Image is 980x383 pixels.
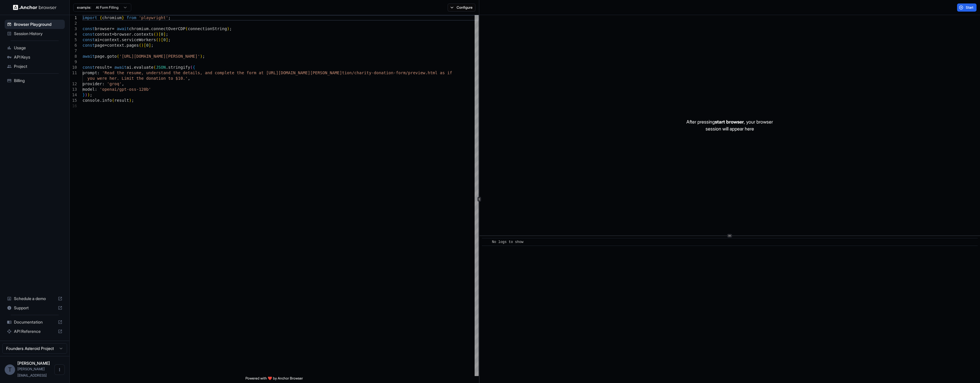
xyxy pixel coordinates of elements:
[70,48,77,54] div: 7
[129,98,131,103] span: )
[105,43,107,48] span: =
[82,87,95,92] span: model
[139,43,141,48] span: (
[17,361,50,366] span: Tom Diacono
[77,5,91,10] span: example:
[168,37,170,42] span: ;
[114,32,132,37] span: browser
[161,37,163,42] span: [
[202,54,205,59] span: ;
[70,54,77,59] div: 8
[154,65,156,70] span: (
[107,81,122,86] span: 'groq'
[5,62,65,71] div: Project
[168,65,190,70] span: stringify
[957,3,977,12] button: Start
[132,32,134,37] span: .
[95,26,112,31] span: browser
[100,15,102,20] span: {
[122,37,156,42] span: serviceWorkers
[87,92,90,97] span: )
[127,43,139,48] span: pages
[82,92,85,97] span: }
[110,65,112,70] span: =
[229,26,232,31] span: ;
[70,92,77,98] div: 14
[448,3,476,12] button: Configure
[82,81,102,86] span: provider
[156,37,158,42] span: (
[102,70,224,75] span: 'Read the resume, understand the details, and comp
[82,98,100,103] span: console
[114,65,127,70] span: await
[95,32,112,37] span: context
[95,54,105,59] span: page
[117,54,119,59] span: (
[54,364,65,375] button: Open menu
[14,63,62,69] span: Project
[112,26,114,31] span: =
[82,70,97,75] span: prompt
[70,59,77,65] div: 9
[107,43,124,48] span: context
[82,43,95,48] span: const
[14,305,55,311] span: Support
[127,15,137,20] span: from
[5,294,65,303] div: Schedule a demo
[132,65,134,70] span: .
[90,92,92,97] span: ;
[342,70,452,75] span: tion/charity-donation-form/preview.html as if
[70,37,77,43] div: 5
[158,37,161,42] span: )
[185,26,188,31] span: (
[107,54,117,59] span: goto
[82,15,97,20] span: import
[139,15,168,20] span: 'playwright'
[134,32,153,37] span: contexts
[112,98,114,103] span: (
[132,98,134,103] span: ;
[188,26,227,31] span: connectionString
[102,15,121,20] span: chromium
[100,98,102,103] span: .
[5,327,65,336] div: API Reference
[117,26,129,31] span: await
[87,76,188,81] span: you were her. Limit the donation to $10.'
[127,65,132,70] span: ai
[82,32,95,37] span: const
[129,26,148,31] span: chromium
[14,54,62,60] span: API Keys
[102,81,104,86] span: :
[156,65,166,70] span: JSON
[17,367,47,377] span: tom@asteroid.ai
[85,92,87,97] span: )
[146,43,148,48] span: 0
[5,43,65,52] div: Usage
[163,37,166,42] span: 0
[13,5,57,10] img: Anchor Logo
[166,65,168,70] span: .
[154,32,156,37] span: (
[151,43,153,48] span: ;
[112,32,114,37] span: =
[168,15,170,20] span: ;
[14,296,55,302] span: Schedule a demo
[5,52,65,62] div: API Keys
[14,21,62,27] span: Browser Playground
[166,37,168,42] span: ]
[193,65,195,70] span: {
[14,45,62,51] span: Usage
[149,43,151,48] span: ]
[70,98,77,103] div: 15
[163,32,166,37] span: ]
[166,32,168,37] span: ;
[70,65,77,70] div: 10
[70,32,77,37] div: 4
[70,21,77,26] div: 2
[14,31,62,37] span: Session History
[190,65,193,70] span: (
[70,103,77,109] div: 16
[14,328,55,334] span: API Reference
[188,76,190,81] span: ,
[149,26,151,31] span: .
